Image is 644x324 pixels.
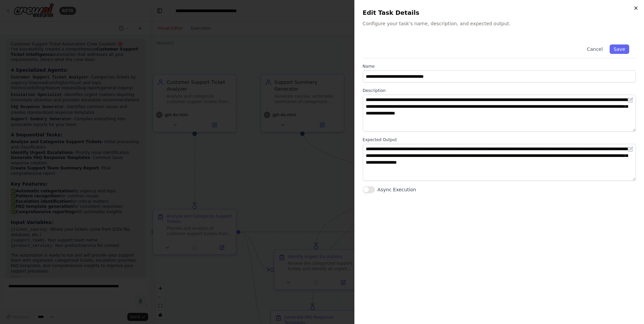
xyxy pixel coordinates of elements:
button: Cancel [583,44,607,54]
button: Open in editor [626,96,635,104]
label: Async Execution [378,186,416,193]
label: Expected Output [363,137,636,142]
p: Configure your task's name, description, and expected output. [363,20,636,27]
label: Name [363,64,636,69]
button: Save [610,44,629,54]
h2: Edit Task Details [363,8,636,18]
button: Open in editor [626,145,635,153]
label: Description [363,88,636,93]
